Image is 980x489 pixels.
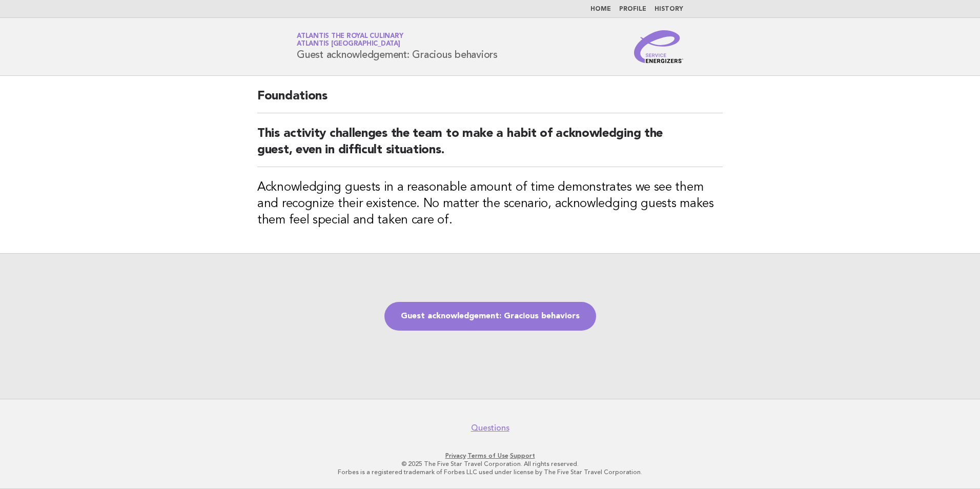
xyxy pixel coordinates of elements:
span: Atlantis [GEOGRAPHIC_DATA] [297,41,400,48]
h2: Foundations [257,88,723,113]
h1: Guest acknowledgement: Gracious behaviors [297,33,498,60]
h3: Acknowledging guests in a reasonable amount of time demonstrates we see them and recognize their ... [257,179,723,229]
a: Privacy [445,452,466,459]
img: Service Energizers [634,30,683,63]
a: History [655,6,683,12]
a: Terms of Use [467,452,508,459]
a: Guest acknowledgement: Gracious behaviors [384,302,596,331]
a: Support [510,452,535,459]
p: · · [176,452,804,460]
a: Profile [619,6,646,12]
h2: This activity challenges the team to make a habit of acknowledging the guest, even in difficult s... [257,126,723,167]
p: Forbes is a registered trademark of Forbes LLC used under license by The Five Star Travel Corpora... [176,468,804,476]
p: © 2025 The Five Star Travel Corporation. All rights reserved. [176,460,804,468]
a: Home [590,6,611,12]
a: Atlantis the Royal CulinaryAtlantis [GEOGRAPHIC_DATA] [297,33,403,47]
a: Questions [471,423,509,433]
